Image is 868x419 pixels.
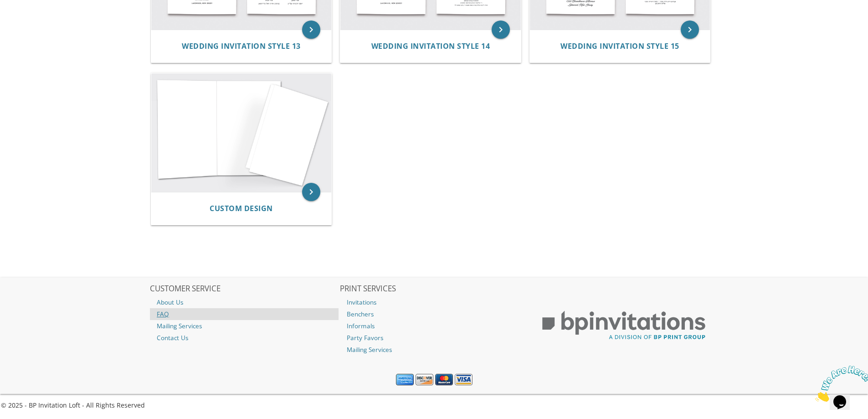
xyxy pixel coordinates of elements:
img: Discover [416,374,433,386]
span: Custom Design [210,203,273,213]
a: Wedding Invitation Style 14 [371,42,490,51]
a: Party Favors [340,332,529,344]
span: Wedding Invitation Style 14 [371,41,490,51]
span: Wedding Invitation Style 15 [560,41,679,51]
h2: PRINT SERVICES [340,285,529,294]
a: keyboard_arrow_right [681,21,699,39]
a: Custom Design [210,204,273,213]
a: FAQ [150,308,339,320]
h2: CUSTOMER SERVICE [150,285,339,294]
a: Invitations [340,296,529,308]
span: Wedding Invitation Style 13 [182,41,301,51]
a: keyboard_arrow_right [302,183,320,201]
a: keyboard_arrow_right [492,21,510,39]
a: Benchers [340,308,529,320]
a: Contact Us [150,332,339,344]
a: keyboard_arrow_right [302,21,320,39]
img: Visa [455,374,473,386]
a: About Us [150,296,339,308]
a: Mailing Services [150,320,339,332]
a: Informals [340,320,529,332]
img: Custom Design [151,73,332,192]
a: Wedding Invitation Style 15 [560,42,679,51]
img: American Express [396,374,414,386]
a: Mailing Services [340,344,529,356]
iframe: chat widget [812,362,868,405]
img: Chat attention grabber [4,4,60,40]
img: MasterCard [435,374,453,386]
img: BP Print Group [529,303,718,348]
a: Wedding Invitation Style 13 [182,42,301,51]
